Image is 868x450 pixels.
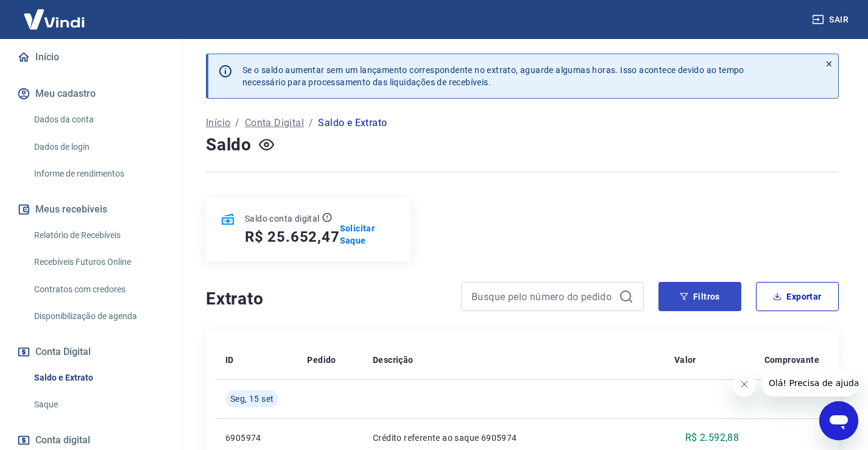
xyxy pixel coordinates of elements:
[242,64,744,88] p: Se o saldo aumentar sem um lançamento correspondente no extrato, aguarde algumas horas. Isso acon...
[206,287,446,311] h4: Extrato
[819,401,858,440] iframe: Botão para abrir a janela de mensagens
[206,133,252,157] h4: Saldo
[29,250,168,275] a: Recebíveis Futuros Online
[29,304,168,329] a: Disponibilização de agenda
[206,116,230,130] a: Início
[29,365,168,390] a: Saldo e Extrato
[230,393,273,405] span: Seg, 15 set
[29,161,168,186] a: Informe de rendimentos
[225,432,288,444] p: 6905974
[15,339,168,365] button: Conta Digital
[685,431,739,445] p: R$ 2.592,88
[471,287,614,306] input: Busque pelo número do pedido
[373,432,655,444] p: Crédito referente ao saque 6905974
[245,227,340,247] h5: R$ 25.652,47
[245,116,304,130] a: Conta Digital
[318,116,387,130] p: Saldo e Extrato
[15,196,168,223] button: Meus recebíveis
[7,9,102,18] span: Olá! Precisa de ajuda?
[15,44,168,71] a: Início
[810,9,853,31] button: Sair
[674,354,696,366] p: Valor
[307,354,336,366] p: Pedido
[29,107,168,132] a: Dados da conta
[309,116,313,130] p: /
[658,282,741,311] button: Filtros
[29,277,168,302] a: Contratos com credores
[756,282,839,311] button: Exportar
[373,354,414,366] p: Descrição
[732,372,757,396] iframe: Fechar mensagem
[235,116,239,130] p: /
[35,432,90,449] span: Conta digital
[15,1,94,38] img: Vindi
[15,80,168,107] button: Meu cadastro
[340,222,396,247] a: Solicitar Saque
[245,213,320,225] p: Saldo conta digital
[764,354,819,366] p: Comprovante
[225,354,234,366] p: ID
[29,223,168,248] a: Relatório de Recebíveis
[29,135,168,160] a: Dados de login
[29,392,168,417] a: Saque
[761,370,858,396] iframe: Mensagem da empresa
